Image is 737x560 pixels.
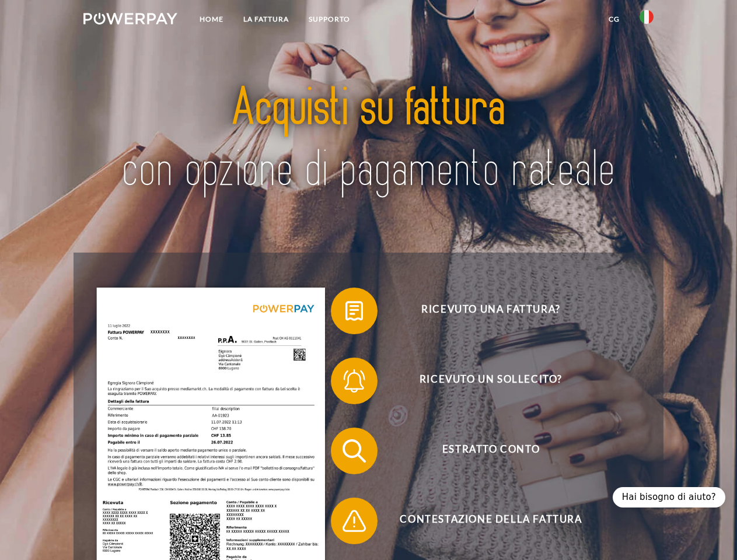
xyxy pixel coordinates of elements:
button: Contestazione della fattura [331,498,634,544]
img: it [640,10,654,24]
a: LA FATTURA [233,9,299,30]
img: qb_bell.svg [340,366,369,395]
button: Ricevuto un sollecito? [331,358,634,404]
button: Ricevuto una fattura? [331,288,634,334]
img: qb_bill.svg [340,296,369,325]
a: CG [599,9,630,30]
span: Ricevuto una fattura? [348,288,634,334]
button: Estratto conto [331,428,634,474]
img: qb_warning.svg [340,506,369,535]
span: Estratto conto [348,428,634,474]
img: logo-powerpay-white.svg [83,13,177,24]
a: Home [190,9,233,30]
span: Contestazione della fattura [348,498,634,544]
a: Supporto [299,9,360,30]
div: Hai bisogno di aiuto? [613,487,725,508]
img: title-powerpay_it.svg [111,56,626,223]
img: qb_search.svg [340,436,369,466]
span: Ricevuto un sollecito? [348,358,634,404]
